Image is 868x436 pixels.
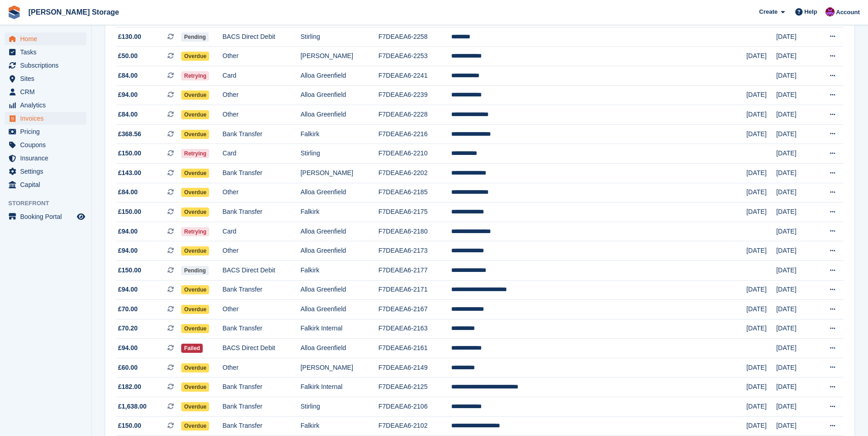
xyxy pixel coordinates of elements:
[378,339,451,358] td: F7DEAEA6-2161
[118,168,141,178] span: £143.00
[181,402,209,411] span: Overdue
[746,300,776,319] td: [DATE]
[20,138,75,151] span: Coupons
[181,169,209,178] span: Overdue
[181,344,203,353] span: Failed
[5,178,86,191] a: menu
[181,305,209,314] span: Overdue
[20,46,75,58] span: Tasks
[222,241,300,261] td: Other
[20,165,75,178] span: Settings
[301,202,378,222] td: Falkirk
[118,363,138,372] span: £60.00
[378,27,451,47] td: F7DEAEA6-2258
[776,105,815,125] td: [DATE]
[301,163,378,183] td: [PERSON_NAME]
[5,59,86,72] a: menu
[378,416,451,436] td: F7DEAEA6-2102
[301,261,378,280] td: Falkirk
[746,124,776,144] td: [DATE]
[222,144,300,164] td: Card
[5,152,86,165] a: menu
[5,112,86,125] a: menu
[378,378,451,397] td: F7DEAEA6-2125
[118,285,138,294] span: £94.00
[378,222,451,241] td: F7DEAEA6-2180
[378,183,451,202] td: F7DEAEA6-2185
[378,163,451,183] td: F7DEAEA6-2202
[378,124,451,144] td: F7DEAEA6-2216
[181,285,209,294] span: Overdue
[776,339,815,358] td: [DATE]
[7,5,21,19] img: stora-icon-8386f47178a22dfd0bd8f6a31ec36ba5ce8667c1dd55bd0f319d3a0aa187defe.svg
[746,358,776,378] td: [DATE]
[20,32,75,45] span: Home
[301,105,378,125] td: Alloa Greenfield
[181,52,209,61] span: Overdue
[5,72,86,85] a: menu
[181,188,209,197] span: Overdue
[222,66,300,85] td: Card
[776,183,815,202] td: [DATE]
[301,222,378,241] td: Alloa Greenfield
[804,7,817,16] span: Help
[118,246,138,255] span: £94.00
[5,165,86,178] a: menu
[776,144,815,164] td: [DATE]
[301,47,378,66] td: [PERSON_NAME]
[746,163,776,183] td: [DATE]
[301,241,378,261] td: Alloa Greenfield
[378,47,451,66] td: F7DEAEA6-2253
[20,152,75,165] span: Insurance
[378,280,451,300] td: F7DEAEA6-2171
[746,47,776,66] td: [DATE]
[301,397,378,417] td: Stirling
[8,199,91,208] span: Storefront
[75,211,86,222] a: Preview store
[181,90,209,100] span: Overdue
[301,66,378,85] td: Alloa Greenfield
[222,27,300,47] td: BACS Direct Debit
[378,358,451,378] td: F7DEAEA6-2149
[118,382,141,392] span: £182.00
[301,144,378,164] td: Stirling
[378,202,451,222] td: F7DEAEA6-2175
[301,378,378,397] td: Falkirk Internal
[776,397,815,417] td: [DATE]
[181,110,209,119] span: Overdue
[301,27,378,47] td: Stirling
[118,402,146,411] span: £1,638.00
[776,300,815,319] td: [DATE]
[776,66,815,85] td: [DATE]
[5,99,86,112] a: menu
[181,266,208,275] span: Pending
[118,129,141,139] span: £368.56
[746,105,776,125] td: [DATE]
[118,343,138,353] span: £94.00
[378,261,451,280] td: F7DEAEA6-2177
[181,324,209,333] span: Overdue
[301,319,378,339] td: Falkirk Internal
[181,130,209,139] span: Overdue
[746,85,776,105] td: [DATE]
[222,416,300,436] td: Bank Transfer
[776,319,815,339] td: [DATE]
[301,300,378,319] td: Alloa Greenfield
[222,105,300,125] td: Other
[222,339,300,358] td: BACS Direct Debit
[222,261,300,280] td: BACS Direct Debit
[5,32,86,45] a: menu
[301,183,378,202] td: Alloa Greenfield
[118,227,138,236] span: £94.00
[759,7,777,16] span: Create
[181,246,209,255] span: Overdue
[20,178,75,191] span: Capital
[118,207,141,217] span: £150.00
[181,383,209,392] span: Overdue
[378,397,451,417] td: F7DEAEA6-2106
[118,71,138,80] span: £84.00
[746,241,776,261] td: [DATE]
[20,125,75,138] span: Pricing
[776,378,815,397] td: [DATE]
[836,8,860,17] span: Account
